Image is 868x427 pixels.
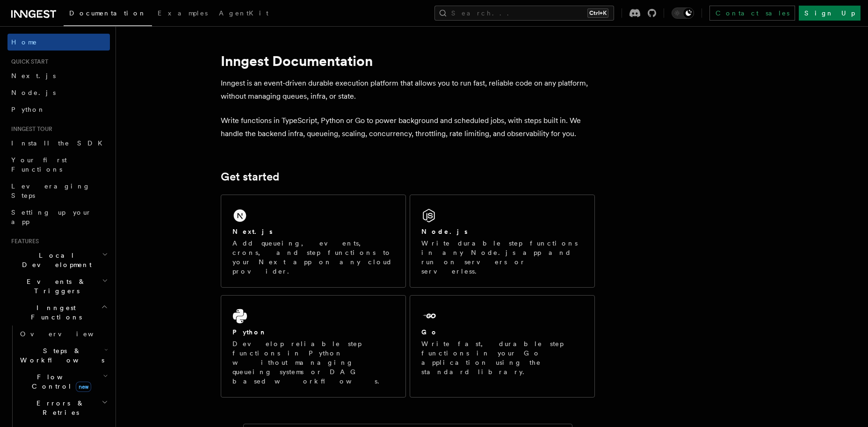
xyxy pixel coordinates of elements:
[799,6,861,21] a: Sign Up
[158,9,208,17] span: Examples
[7,299,110,326] button: Inngest Functions
[7,204,110,230] a: Setting up your app
[11,156,67,173] span: Your first Functions
[232,227,273,236] h2: Next.js
[221,77,595,103] p: Inngest is an event-driven durable execution platform that allows you to run fast, reliable code ...
[7,303,101,322] span: Inngest Functions
[7,101,110,118] a: Python
[7,247,110,273] button: Local Development
[7,84,110,101] a: Node.js
[7,34,110,51] a: Home
[7,238,39,245] span: Features
[7,58,48,65] span: Quick start
[213,3,274,25] a: AgentKit
[7,152,110,178] a: Your first Functions
[7,273,110,299] button: Events & Triggers
[7,251,102,269] span: Local Development
[221,52,595,69] h1: Inngest Documentation
[421,227,468,236] h2: Node.js
[232,339,394,386] p: Develop reliable step functions in Python without managing queueing systems or DAG based workflows.
[16,398,101,417] span: Errors & Retries
[219,9,268,17] span: AgentKit
[7,125,52,133] span: Inngest tour
[7,178,110,204] a: Leveraging Steps
[7,135,110,152] a: Install the SDK
[672,7,694,19] button: Toggle dark mode
[421,339,583,376] p: Write fast, durable step functions in your Go application using the standard library.
[76,382,91,392] span: new
[16,346,104,365] span: Steps & Workflows
[587,8,608,18] kbd: Ctrl+K
[221,114,595,140] p: Write functions in TypeScript, Python or Go to power background and scheduled jobs, with steps bu...
[709,6,795,21] a: Contact sales
[16,369,110,395] button: Flow Controlnew
[11,182,90,199] span: Leveraging Steps
[421,327,438,337] h2: Go
[16,372,103,391] span: Flow Control
[11,106,45,113] span: Python
[16,326,110,342] a: Overview
[16,395,110,421] button: Errors & Retries
[11,37,37,47] span: Home
[69,9,146,17] span: Documentation
[11,139,108,147] span: Install the SDK
[7,67,110,84] a: Next.js
[410,195,595,288] a: Node.jsWrite durable step functions in any Node.js app and run on servers or serverless.
[221,295,406,398] a: PythonDevelop reliable step functions in Python without managing queueing systems or DAG based wo...
[410,295,595,398] a: GoWrite fast, durable step functions in your Go application using the standard library.
[11,89,56,96] span: Node.js
[232,327,267,337] h2: Python
[11,72,56,80] span: Next.js
[232,239,394,276] p: Add queueing, events, crons, and step functions to your Next app on any cloud provider.
[20,330,116,338] span: Overview
[11,209,92,225] span: Setting up your app
[434,6,614,21] button: Search...Ctrl+K
[221,195,406,288] a: Next.jsAdd queueing, events, crons, and step functions to your Next app on any cloud provider.
[152,3,213,25] a: Examples
[221,170,279,183] a: Get started
[421,239,583,276] p: Write durable step functions in any Node.js app and run on servers or serverless.
[64,3,152,26] a: Documentation
[16,342,110,369] button: Steps & Workflows
[7,277,102,296] span: Events & Triggers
